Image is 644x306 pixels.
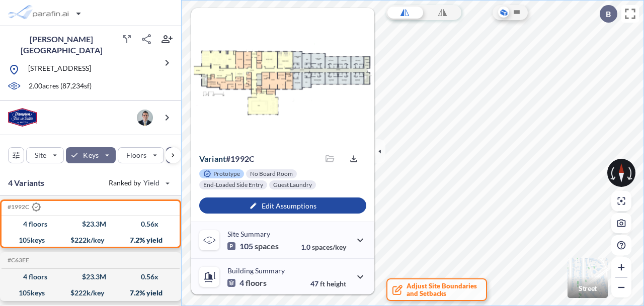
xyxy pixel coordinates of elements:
[227,230,270,238] p: Site Summary
[327,279,346,288] span: height
[568,258,608,298] img: Switcher Image
[227,278,267,288] p: 4
[8,108,37,127] img: BrandImage
[199,154,226,163] span: Variant
[143,178,160,188] span: Yield
[26,147,64,163] button: Site
[227,266,285,275] p: Building Summary
[579,284,597,292] p: Street
[101,175,176,191] button: Ranked by Yield
[199,197,366,214] button: Edit Assumptions
[227,241,279,251] p: 105
[213,170,240,178] p: Prototype
[29,81,92,92] p: 2.00 acres ( 87,234 sf)
[310,279,346,288] p: 47
[35,150,46,160] p: Site
[126,150,147,160] p: Floors
[246,278,267,288] span: floors
[66,147,115,163] button: Keys
[118,147,165,163] button: Floors
[83,150,98,160] p: Keys
[199,154,255,164] p: # 1992c
[137,110,153,126] img: user logo
[28,63,91,76] p: [STREET_ADDRESS]
[6,257,29,264] h5: #C63EE
[498,7,509,18] button: Aerial View
[407,282,477,297] span: Adjust Site Boundaries and Setbacks
[6,203,41,212] h5: #1992C
[262,201,316,210] p: Edit Assumptions
[312,243,346,251] span: spaces/key
[606,10,611,19] p: B
[8,34,115,56] p: [PERSON_NAME][GEOGRAPHIC_DATA]
[320,279,325,288] span: ft
[386,278,487,301] button: Adjust Site Boundariesand Setbacks
[568,258,608,298] button: Switcher ImageStreet
[255,241,279,251] span: spaces
[301,243,346,251] p: 1.0
[203,181,263,189] p: End-Loaded Side Entry
[8,177,45,189] p: 4 Variants
[250,170,293,178] p: No Board Room
[273,181,312,189] p: Guest Laundry
[511,7,522,18] button: Site Plan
